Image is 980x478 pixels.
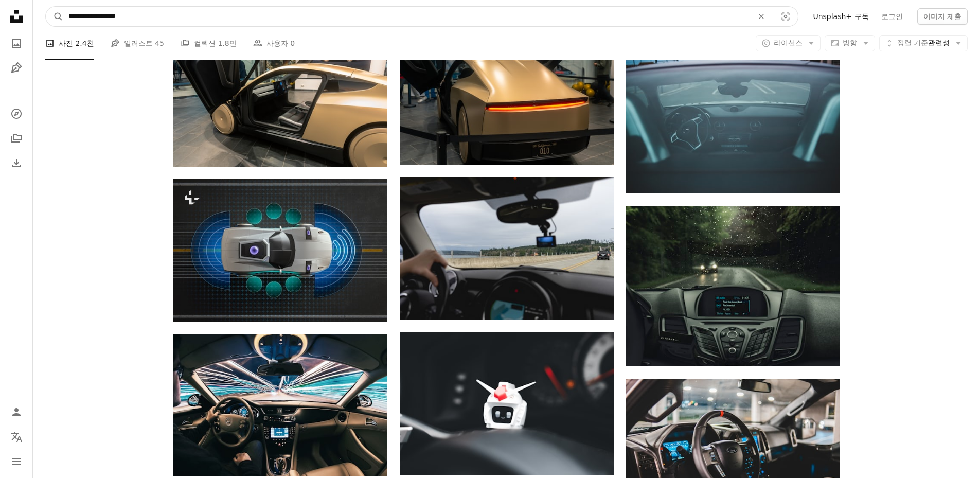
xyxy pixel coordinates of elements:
a: 일러스트 45 [111,27,164,60]
button: 방향 [825,35,875,51]
a: 일러스트 [6,58,27,78]
a: 센서 범위가 표시된 자율 주행 자동차. [173,245,387,255]
img: 쇼룸에 앉아있는 자동차 [400,22,614,165]
img: 흑백 자동차 대시 보드 [626,51,840,193]
a: 컬렉션 [6,128,27,149]
span: 1.8만 [218,38,236,49]
a: 차에 있는 까만 핸들 [626,445,840,454]
button: 정렬 기준관련성 [879,35,968,51]
a: Unsplash+ 구독 [807,8,875,25]
span: 관련성 [897,38,950,48]
span: 라이선스 [774,39,803,47]
a: 로그인 [875,8,909,25]
a: 고속도로에서 차를 운전하는 사람 [400,243,614,253]
span: 0 [290,38,295,49]
a: 쇼룸에 앉아있는 자동차 [400,88,614,97]
button: Unsplash 검색 [46,7,63,26]
img: 센서 범위가 표시된 자율 주행 자동차. [173,179,387,322]
a: 로그인 / 가입 [6,402,27,422]
img: 블랙 메르세데스 벤츠 스티어링 휠 [173,334,387,475]
a: 컬렉션 1.8만 [181,27,237,60]
a: 다운로드 내역 [6,153,27,173]
button: 메뉴 [6,451,27,472]
img: 회색과 검은색 차량 센터 콘솔 [626,206,840,366]
a: 흑백 자동차 대시 보드 [626,117,840,127]
button: 라이선스 [756,35,821,51]
span: 방향 [843,39,857,47]
button: 삭제 [750,7,773,26]
img: 속도계가 있는 자동차 대시보드의 클로즈업 [400,332,614,475]
a: 박물관에 전시된 문이 열린 자동차 [173,91,387,100]
a: 홈 — Unsplash [6,6,27,29]
img: 고속도로에서 차를 운전하는 사람 [400,177,614,320]
a: 속도계가 있는 자동차 대시보드의 클로즈업 [400,398,614,408]
button: 이미지 제출 [917,8,968,25]
a: 사진 [6,33,27,54]
form: 사이트 전체에서 이미지 찾기 [45,6,798,27]
a: 탐색 [6,103,27,124]
a: 회색과 검은색 차량 센터 콘솔 [626,281,840,291]
span: 45 [155,38,164,49]
a: 사용자 0 [253,27,295,60]
a: 블랙 메르세데스 벤츠 스티어링 휠 [173,400,387,409]
button: 시각적 검색 [773,7,798,26]
img: 박물관에 전시된 문이 열린 자동차 [173,24,387,167]
button: 언어 [6,427,27,447]
span: 정렬 기준 [897,39,928,47]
